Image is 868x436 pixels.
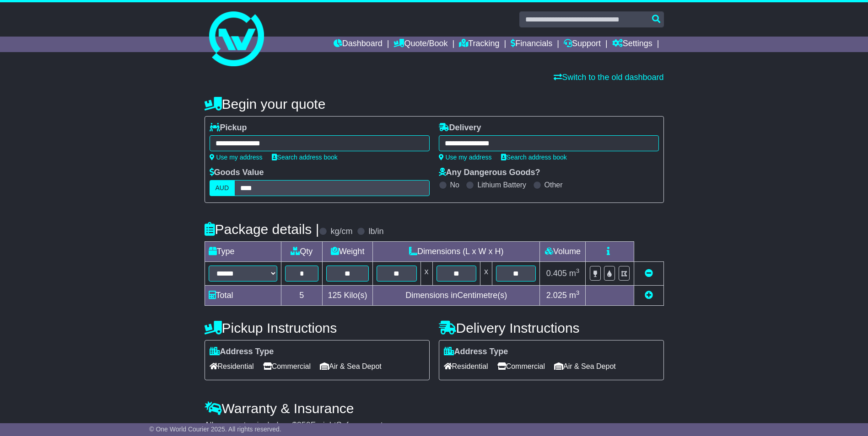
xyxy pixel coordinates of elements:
[554,73,663,82] a: Switch to the old dashboard
[210,347,274,357] label: Address Type
[439,154,492,161] a: Use my address
[210,168,264,178] label: Goods Value
[421,262,432,286] td: x
[569,269,580,278] span: m
[439,320,664,335] h4: Delivery Instructions
[645,291,653,300] a: Add new item
[263,359,311,373] span: Commercial
[569,291,580,300] span: m
[205,420,664,431] div: All our quotes include a $ FreightSafe warranty.
[511,37,552,52] a: Financials
[328,291,342,300] span: 125
[334,37,383,52] a: Dashboard
[546,291,567,300] span: 2.025
[373,286,540,306] td: Dimensions in Centimetre(s)
[394,37,447,52] a: Quote/Book
[546,269,567,278] span: 0.405
[444,359,488,373] span: Residential
[501,154,567,161] a: Search address book
[612,37,652,52] a: Settings
[540,242,586,262] td: Volume
[297,420,311,430] span: 250
[210,359,254,373] span: Residential
[205,242,281,262] td: Type
[205,96,664,112] h4: Begin your quote
[450,181,459,189] label: No
[439,168,540,178] label: Any Dangerous Goods?
[205,401,664,416] h4: Warranty & Insurance
[459,37,499,52] a: Tracking
[323,242,373,262] td: Weight
[554,359,616,373] span: Air & Sea Depot
[497,359,545,373] span: Commercial
[564,37,601,52] a: Support
[439,123,481,133] label: Delivery
[281,286,323,306] td: 5
[210,123,247,133] label: Pickup
[210,154,263,161] a: Use my address
[205,320,430,335] h4: Pickup Instructions
[205,222,319,237] h4: Package details |
[323,286,373,306] td: Kilo(s)
[444,347,508,357] label: Address Type
[576,267,580,274] sup: 3
[320,359,382,373] span: Air & Sea Depot
[330,227,352,237] label: kg/cm
[210,180,235,196] label: AUD
[480,262,492,286] td: x
[205,286,281,306] td: Total
[645,269,653,278] a: Remove this item
[281,242,323,262] td: Qty
[373,242,540,262] td: Dimensions (L x W x H)
[368,227,383,237] label: lb/in
[576,289,580,296] sup: 3
[149,425,281,433] span: © One World Courier 2025. All rights reserved.
[545,181,563,189] label: Other
[477,181,526,189] label: Lithium Battery
[272,154,338,161] a: Search address book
